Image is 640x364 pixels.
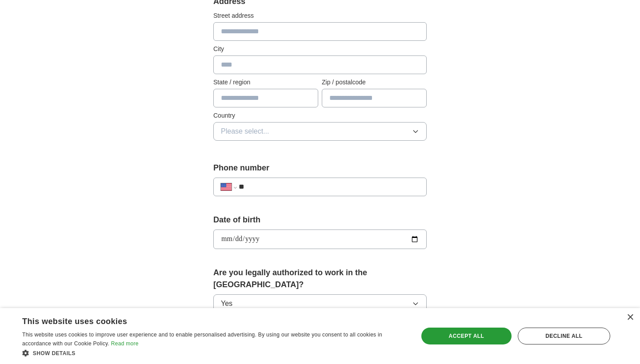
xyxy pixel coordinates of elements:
[213,267,427,291] label: Are you legally authorized to work in the [GEOGRAPHIC_DATA]?
[213,214,427,226] label: Date of birth
[213,122,427,141] button: Please select...
[322,78,427,87] label: Zip / postalcode
[22,332,382,347] span: This website uses cookies to improve user experience and to enable personalised advertising. By u...
[221,126,269,137] span: Please select...
[213,11,427,20] label: Street address
[111,340,139,347] a: Read more, opens a new window
[213,78,318,87] label: State / region
[421,328,512,344] div: Accept all
[627,314,633,321] div: Close
[22,313,384,327] div: This website uses cookies
[33,350,76,356] span: Show details
[213,44,427,54] label: City
[221,298,232,309] span: Yes
[213,294,427,313] button: Yes
[213,162,427,174] label: Phone number
[518,328,610,344] div: Decline all
[213,111,427,120] label: Country
[22,348,407,357] div: Show details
